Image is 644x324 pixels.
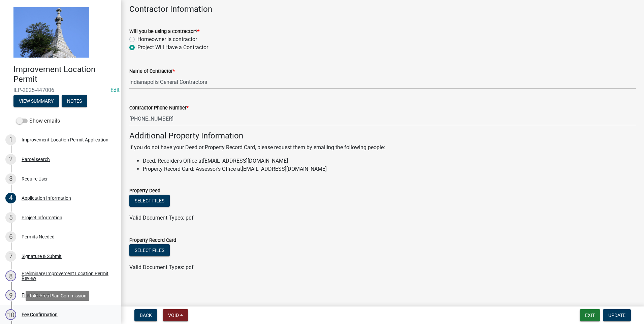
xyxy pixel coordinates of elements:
div: 3 [5,173,16,184]
label: Property Record Card [129,238,176,243]
label: Show emails [16,117,60,125]
button: Select files [129,244,170,256]
li: Property Record Card: Assessor's Office at [143,165,636,173]
div: 7 [5,251,16,262]
div: Improvement Location Permit Application [22,137,108,142]
div: 9 [5,290,16,300]
div: Fee Confirmation [22,312,58,317]
label: Will you be using a contractor? [129,29,199,34]
div: 4 [5,193,16,203]
a: [EMAIL_ADDRESS][DOMAIN_NAME] [242,166,327,172]
div: Role: Area Plan Commission [26,291,89,301]
button: View Summary [13,95,59,107]
button: Exit [580,309,600,321]
wm-modal-confirm: Summary [13,99,59,104]
label: Homeowner is contractor [137,35,197,43]
a: Edit [110,87,120,93]
button: Select files [129,195,170,207]
span: Update [608,313,625,318]
span: Valid Document Types: pdf [129,215,194,221]
div: Application Information [22,196,71,200]
label: Property Deed [129,189,160,193]
div: 8 [5,270,16,281]
div: Signature & Submit [22,254,62,259]
div: Permits Needed [22,234,55,239]
wm-modal-confirm: Notes [62,99,87,104]
div: 1 [5,134,16,145]
li: Deed: Recorder's Office at [143,157,636,165]
button: Void [163,309,188,321]
h4: Additional Property Information [129,131,636,141]
div: 5 [5,212,16,223]
div: Preliminary Improvement Location Permit Review [22,271,110,281]
div: Parcel search [22,157,50,162]
button: Notes [62,95,87,107]
div: 10 [5,309,16,320]
p: If you do not have your Deed or Property Record Card, please request them by emailing the followi... [129,143,636,152]
h4: Contractor Information [129,4,636,14]
span: Void [168,313,179,318]
wm-modal-confirm: Edit Application Number [110,87,120,93]
button: Update [603,309,631,321]
label: Project Will Have a Contractor [137,43,208,52]
div: Final Approval [22,293,52,297]
span: Back [140,313,152,318]
div: 2 [5,154,16,165]
span: ILP-2025-447006 [13,87,108,93]
a: [EMAIL_ADDRESS][DOMAIN_NAME] [203,158,288,164]
span: Valid Document Types: pdf [129,264,194,270]
label: Contractor Phone Number [129,106,189,110]
div: 6 [5,231,16,242]
button: Back [134,309,157,321]
div: Require User [22,176,48,181]
label: Name of Contractor [129,69,175,74]
div: Project Information [22,215,62,220]
h4: Improvement Location Permit [13,65,116,84]
img: Decatur County, Indiana [13,7,89,58]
